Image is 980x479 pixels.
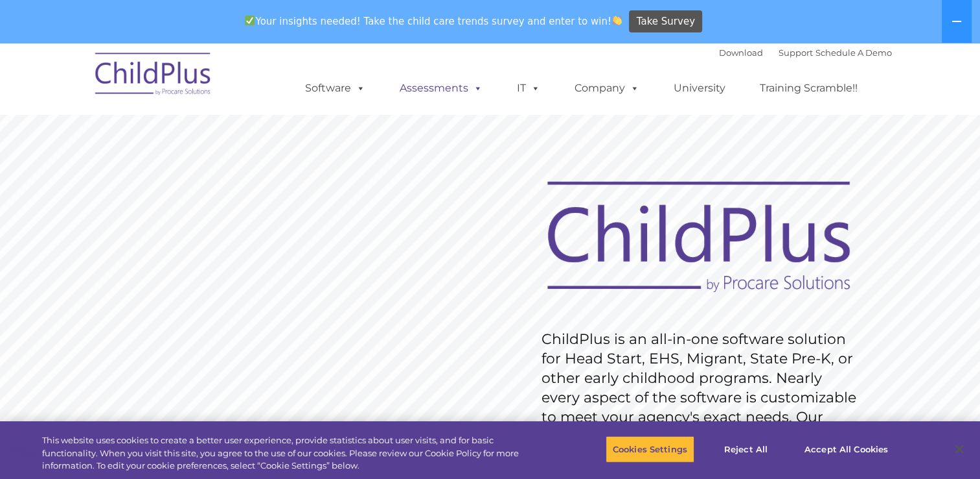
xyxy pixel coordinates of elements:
[719,47,892,58] font: |
[292,75,378,101] a: Software
[779,47,813,58] a: Support
[629,10,702,33] a: Take Survey
[661,75,738,101] a: University
[815,47,892,58] a: Schedule A Demo
[637,10,695,33] span: Take Survey
[42,434,539,473] div: This website uses cookies to create a better user experience, provide statistics about user visit...
[541,330,863,466] rs-layer: ChildPlus is an all-in-one software solution for Head Start, EHS, Migrant, State Pre-K, or other ...
[797,436,895,463] button: Accept All Cookies
[719,47,763,58] a: Download
[240,8,628,34] span: Your insights needed! Take the child care trends survey and enter to win!
[562,75,652,101] a: Company
[387,75,496,101] a: Assessments
[245,16,255,25] img: ✅
[606,436,694,463] button: Cookies Settings
[504,75,553,101] a: IT
[747,75,871,101] a: Training Scramble!!
[945,435,974,463] button: Close
[89,43,218,108] img: ChildPlus by Procare Solutions
[612,16,622,25] img: 👏
[705,436,786,463] button: Reject All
